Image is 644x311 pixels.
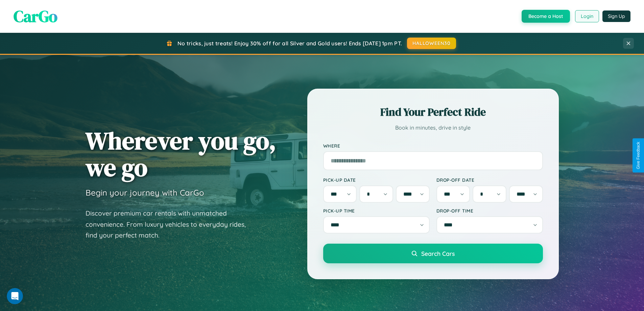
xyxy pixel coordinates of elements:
[323,143,543,149] label: Where
[421,250,455,257] span: Search Cars
[323,105,543,119] h2: Find Your Perfect Ride
[86,208,255,241] p: Discover premium car rentals with unmatched convenience. From luxury vehicles to everyday rides, ...
[86,187,204,198] h3: Begin your journey with CarGo
[323,177,430,183] label: Pick-up Date
[575,10,599,22] button: Login
[602,10,630,22] button: Sign Up
[636,142,641,169] div: Give Feedback
[323,244,543,263] button: Search Cars
[323,208,430,214] label: Pick-up Time
[14,5,57,27] span: CarGo
[7,288,23,304] iframe: Intercom live chat
[86,127,276,181] h1: Wherever you go, we go
[177,40,402,47] span: No tricks, just treats! Enjoy 30% off for all Silver and Gold users! Ends [DATE] 1pm PT.
[323,123,543,133] p: Book in minutes, drive in style
[436,177,543,183] label: Drop-off Date
[522,10,570,23] button: Become a Host
[407,38,456,49] button: HALLOWEEN30
[436,208,543,214] label: Drop-off Time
